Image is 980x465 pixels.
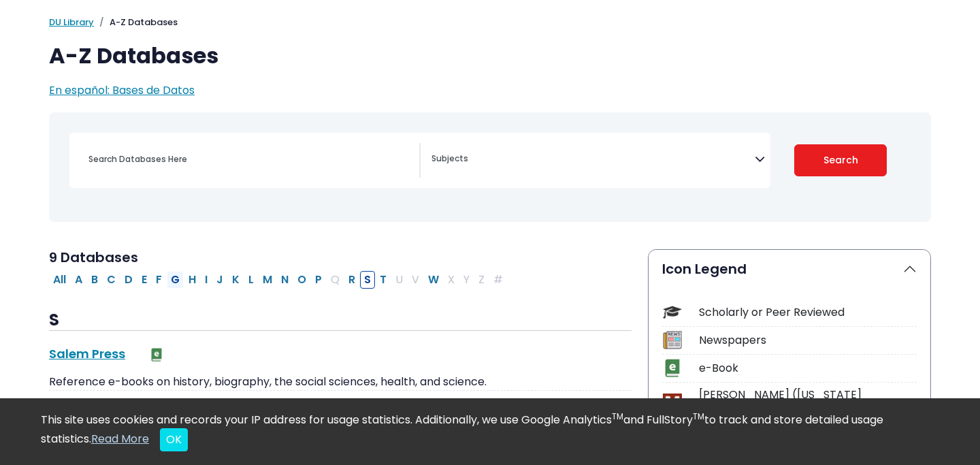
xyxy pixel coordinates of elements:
[649,250,930,288] button: Icon Legend
[41,412,939,451] div: This site uses cookies and records your IP address for usage statistics. Additionally, we use Goo...
[49,43,931,69] h1: A-Z Databases
[80,149,419,169] input: Search database by title or keyword
[360,271,375,289] button: Filter Results S
[103,271,120,289] button: Filter Results C
[612,411,623,422] sup: TM
[49,16,931,29] nav: breadcrumb
[212,271,227,289] button: Filter Results J
[49,16,94,29] a: DU Library
[167,271,184,289] button: Filter Results G
[152,271,166,289] button: Filter Results F
[663,359,681,377] img: Icon e-Book
[277,271,293,289] button: Filter Results N
[699,304,917,321] div: Scholarly or Peer Reviewed
[663,303,681,321] img: Icon Scholarly or Peer Reviewed
[794,144,887,176] button: Submit for Search Results
[431,155,755,165] textarea: Search
[259,271,276,289] button: Filter Results M
[49,271,508,287] div: Alpha-list to filter by first letter of database name
[87,271,102,289] button: Filter Results B
[693,411,704,422] sup: TM
[49,82,195,98] a: En español: Bases de Datos
[160,428,188,451] button: Close
[228,271,244,289] button: Filter Results K
[49,248,138,267] span: 9 Databases
[699,387,917,419] div: [PERSON_NAME] ([US_STATE] electronic Library)
[424,271,443,289] button: Filter Results W
[344,271,359,289] button: Filter Results R
[376,271,391,289] button: Filter Results T
[137,271,151,289] button: Filter Results E
[49,271,70,289] button: All
[293,271,310,289] button: Filter Results O
[201,271,212,289] button: Filter Results I
[71,271,86,289] button: Filter Results A
[663,331,681,349] img: Icon Newspapers
[120,271,137,289] button: Filter Results D
[311,271,326,289] button: Filter Results P
[94,16,178,29] li: A-Z Databases
[91,431,149,447] a: Read More
[49,374,632,390] p: Reference e-books on history, biography, the social sciences, health, and science.
[49,310,632,331] h3: S
[184,271,200,289] button: Filter Results H
[49,345,125,362] a: Salem Press
[699,332,917,349] div: Newspapers
[699,360,917,376] div: e-Book
[49,112,931,222] nav: Search filters
[244,271,258,289] button: Filter Results L
[663,394,681,412] img: Icon MeL (Michigan electronic Library)
[150,348,163,362] img: e-Book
